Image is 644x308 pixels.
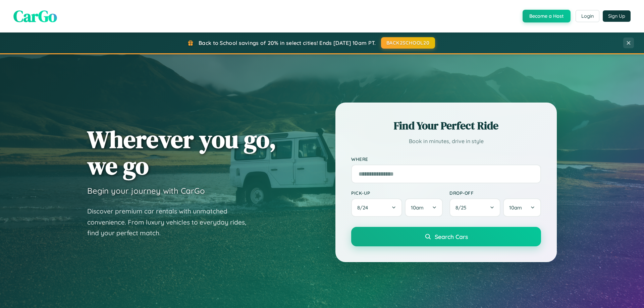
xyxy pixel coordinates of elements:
h3: Begin your journey with CarGo [87,186,205,196]
p: Discover premium car rentals with unmatched convenience. From luxury vehicles to everyday rides, ... [87,206,255,239]
label: Where [351,156,541,162]
button: Sign Up [603,10,631,22]
span: 10am [509,204,522,211]
button: Search Cars [351,227,541,246]
span: Search Cars [435,233,468,240]
button: 10am [503,198,541,217]
button: 10am [405,198,443,217]
span: 10am [411,204,424,211]
button: 8/25 [449,198,500,217]
span: 8 / 25 [455,204,470,211]
p: Book in minutes, drive in style [351,136,541,146]
button: BACK2SCHOOL20 [381,37,435,49]
button: 8/24 [351,198,402,217]
button: Become a Host [523,10,571,22]
label: Pick-up [351,190,443,196]
h1: Wherever you go, we go [87,126,276,179]
span: 8 / 24 [357,204,371,211]
h2: Find Your Perfect Ride [351,118,541,133]
span: CarGo [13,5,57,27]
button: Login [576,10,599,22]
span: Back to School savings of 20% in select cities! Ends [DATE] 10am PT. [199,40,376,46]
label: Drop-off [449,190,541,196]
